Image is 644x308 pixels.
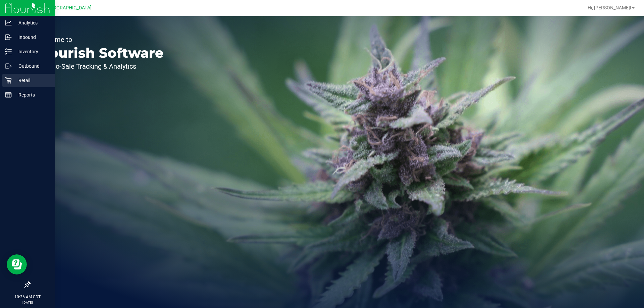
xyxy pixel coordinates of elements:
[12,19,52,27] p: Analytics
[5,63,12,69] inline-svg: Outbound
[3,300,52,305] p: [DATE]
[46,5,92,11] span: [GEOGRAPHIC_DATA]
[36,46,164,60] p: Flourish Software
[3,294,52,300] p: 10:36 AM CDT
[36,36,164,43] p: Welcome to
[5,77,12,84] inline-svg: Retail
[7,254,27,274] iframe: Resource center
[5,34,12,41] inline-svg: Inbound
[12,62,52,70] p: Outbound
[5,91,12,98] inline-svg: Reports
[5,19,12,26] inline-svg: Analytics
[36,63,164,70] p: Seed-to-Sale Tracking & Analytics
[12,76,52,84] p: Retail
[5,48,12,55] inline-svg: Inventory
[12,48,52,56] p: Inventory
[12,33,52,41] p: Inbound
[12,91,52,99] p: Reports
[588,5,631,10] span: Hi, [PERSON_NAME]!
